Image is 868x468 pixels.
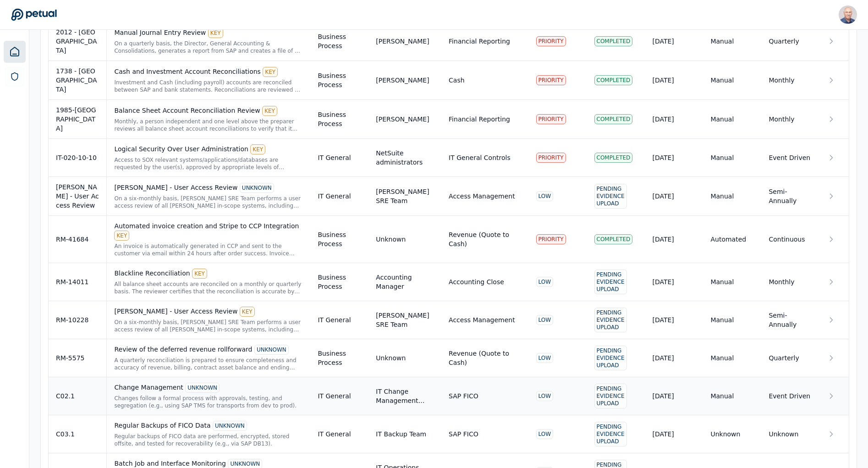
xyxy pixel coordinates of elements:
[703,263,761,301] td: Manual
[376,353,406,363] div: Unknown
[4,41,26,63] a: Dashboard
[703,377,761,415] td: Manual
[536,36,566,46] div: PRIORITY
[376,76,429,85] div: [PERSON_NAME]
[761,100,819,139] td: Monthly
[594,234,633,244] div: Completed
[376,187,434,205] div: [PERSON_NAME] SRE Team
[652,76,696,85] div: [DATE]
[310,22,368,61] td: Business Process
[652,153,696,162] div: [DATE]
[56,277,99,286] div: RM-14011
[114,195,303,209] div: On a six-monthly basis, Trello SRE Team performs a user access review of all Trello in-scope syst...
[310,377,368,415] td: IT General
[703,22,761,61] td: Manual
[208,28,223,38] div: KEY
[56,182,99,210] div: [PERSON_NAME] - User Access Review
[114,269,303,279] div: Blackline Reconciliation
[114,221,303,241] div: Automated invoice creation and Stripe to CCP Integration
[652,429,696,439] div: [DATE]
[652,37,696,46] div: [DATE]
[192,269,207,279] div: KEY
[761,177,819,216] td: Semi-Annually
[594,75,633,85] div: Completed
[536,75,566,85] div: PRIORITY
[114,281,303,295] div: All balance sheet accounts are reconciled on a monthly or quarterly basis. The reviewer certifies...
[114,242,303,257] div: An invoice is automatically generated in CCP and sent to the customer via email within 24 hours a...
[310,339,368,377] td: Business Process
[185,383,220,393] div: UNKNOWN
[310,216,368,263] td: Business Process
[114,40,303,55] div: On a quarterly basis, the Director, General Accounting & Consolidations, generates a report from ...
[254,345,289,355] div: UNKNOWN
[594,36,633,46] div: Completed
[536,429,554,439] div: LOW
[376,429,426,439] div: IT Backup Team
[56,391,99,401] div: C02.1
[56,235,99,244] div: RM-41684
[761,415,819,453] td: Unknown
[449,37,510,46] div: Financial Reporting
[703,339,761,377] td: Manual
[376,235,406,244] div: Unknown
[310,177,368,216] td: IT General
[56,105,99,133] div: 1985-[GEOGRAPHIC_DATA]
[594,270,627,294] div: Pending Evidence Upload
[839,6,857,24] img: Harel K
[240,307,255,317] div: KEY
[376,273,434,291] div: Accounting Manager
[376,37,429,46] div: [PERSON_NAME]
[114,79,303,94] div: Investment and Cash (including payroll) accounts are reconciled between SAP and bank statements. ...
[56,353,99,363] div: RM-5575
[56,315,99,325] div: RM-10228
[652,353,696,363] div: [DATE]
[703,415,761,453] td: Unknown
[536,391,554,401] div: LOW
[761,61,819,100] td: Monthly
[761,139,819,177] td: Event Driven
[449,76,465,85] div: Cash
[449,192,515,201] div: Access Management
[761,22,819,61] td: Quarterly
[114,28,303,38] div: Manual Journal Entry Review
[114,319,303,333] div: On a six-monthly basis, Trello SRE Team performs a user access review of all Trello in-scope syst...
[240,183,274,193] div: UNKNOWN
[652,192,696,201] div: [DATE]
[536,153,566,163] div: PRIORITY
[449,277,504,286] div: Accounting Close
[652,277,696,286] div: [DATE]
[536,353,554,363] div: LOW
[56,153,99,162] div: IT-020-10-10
[449,115,510,124] div: Financial Reporting
[761,216,819,263] td: Continuous
[310,61,368,100] td: Business Process
[536,277,554,287] div: LOW
[310,415,368,453] td: IT General
[5,66,25,87] a: SOC
[652,115,696,124] div: [DATE]
[594,114,633,124] div: Completed
[449,153,511,162] div: IT General Controls
[449,349,521,367] div: Revenue (Quote to Cash)
[376,115,429,124] div: [PERSON_NAME]
[11,8,57,21] a: Go to Dashboard
[703,177,761,216] td: Manual
[114,433,303,447] div: Regular backups of FICO data are performed, encrypted, stored offsite, and tested for recoverabil...
[114,383,303,393] div: Change Management
[114,357,303,371] div: A quarterly reconciliation is prepared to ensure completeness and accuracy of revenue, billing, c...
[536,234,566,244] div: PRIORITY
[536,191,554,201] div: LOW
[703,61,761,100] td: Manual
[761,263,819,301] td: Monthly
[449,230,521,248] div: Revenue (Quote to Cash)
[703,301,761,339] td: Manual
[761,377,819,415] td: Event Driven
[761,301,819,339] td: Semi-Annually
[594,384,627,408] div: Pending Evidence Upload
[250,144,265,154] div: KEY
[703,139,761,177] td: Manual
[376,311,434,329] div: [PERSON_NAME] SRE Team
[594,346,627,370] div: Pending Evidence Upload
[703,216,761,263] td: Automated
[449,315,515,325] div: Access Management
